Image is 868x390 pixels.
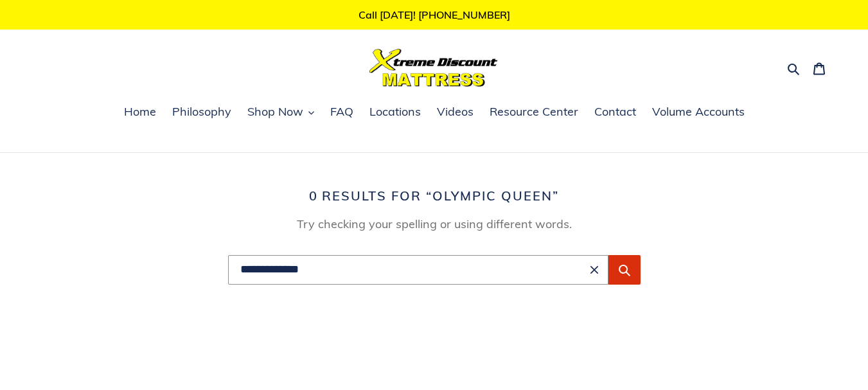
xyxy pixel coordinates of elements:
[330,104,353,120] span: FAQ
[166,103,238,122] a: Philosophy
[490,104,578,120] span: Resource Center
[483,103,585,122] a: Resource Center
[594,104,636,120] span: Contact
[646,103,751,122] a: Volume Accounts
[247,104,303,120] span: Shop Now
[324,103,360,122] a: FAQ
[437,104,474,120] span: Videos
[369,104,421,120] span: Locations
[608,255,641,285] button: Submit
[369,49,498,87] img: Xtreme Discount Mattress
[241,103,321,122] button: Shop Now
[172,104,231,120] span: Philosophy
[430,103,480,122] a: Videos
[363,103,427,122] a: Locations
[228,215,641,233] p: Try checking your spelling or using different words.
[228,255,608,285] input: Search
[124,104,156,120] span: Home
[84,188,784,204] h1: 0 results for “olympic queen”
[588,103,642,122] a: Contact
[587,262,602,278] button: Clear search term
[652,104,745,120] span: Volume Accounts
[118,103,163,122] a: Home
